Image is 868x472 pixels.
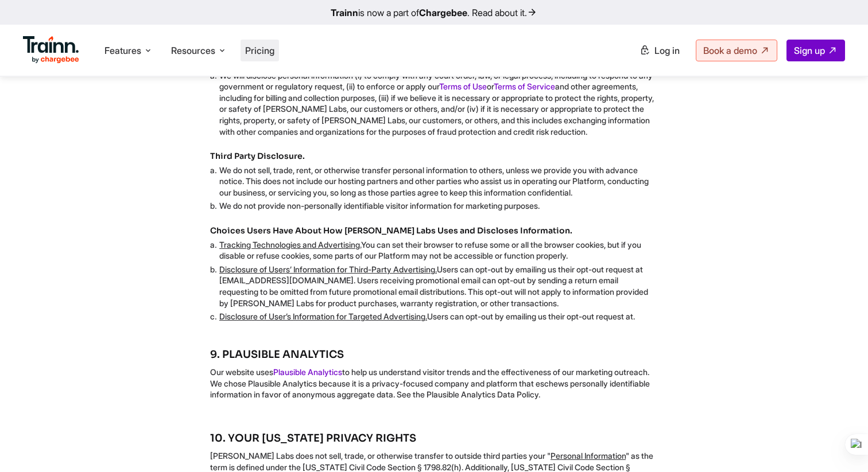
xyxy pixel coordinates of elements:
h5: 9. PLAUSIBLE ANALYTICS [210,348,658,362]
a: Terms of Use [439,81,487,91]
span: Sign up [794,45,825,56]
u: Disclosure of User’s Information for Targeted Advertising. [219,311,427,321]
span: Log in [654,45,680,56]
p: Our website uses to help us understand visitor trends and the effectiveness of our marketing outr... [210,366,658,400]
li: Users can opt-out by emailing us their opt-out request at [EMAIL_ADDRESS][DOMAIN_NAME]. Users rec... [219,264,658,309]
h6: Third Party Disclosure. [210,151,658,162]
img: Trainn Logo [23,36,79,64]
span: Features [104,44,141,57]
a: Pricing [245,45,274,56]
li: We will disclose personal information (i) to comply with any court order, law, or legal process, ... [219,70,658,138]
span: Resources [171,44,215,57]
span: Book a demo [703,45,757,56]
iframe: Chat Widget [811,417,868,472]
li: Users can opt-out by emailing us their opt-out request at. [219,311,658,322]
h6: Choices Users Have About How [PERSON_NAME] Labs Uses and Discloses Information. [210,225,658,237]
a: Book a demo [696,40,777,61]
u: Disclosure of Users’ Information for Third-Party Advertising. [219,264,437,274]
a: Sign up [786,40,845,61]
b: Trainn [331,7,358,18]
h5: 10. YOUR [US_STATE] PRIVACY RIGHTS [210,431,658,446]
u: Personal Information [551,451,626,461]
u: Tracking Technologies and Advertising. [219,240,361,249]
a: Log in [633,40,687,61]
a: Terms of Service [494,81,555,91]
li: We do not provide non-personally identifiable visitor information for marketing purposes. [219,200,658,212]
b: Chargebee [419,7,467,18]
a: Plausible Analytics [273,367,342,377]
li: We do not sell, trade, rent, or otherwise transfer personal information to others, unless we prov... [219,165,658,198]
li: You can set their browser to refuse some or all the browser cookies, but if you disable or refuse... [219,239,658,262]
